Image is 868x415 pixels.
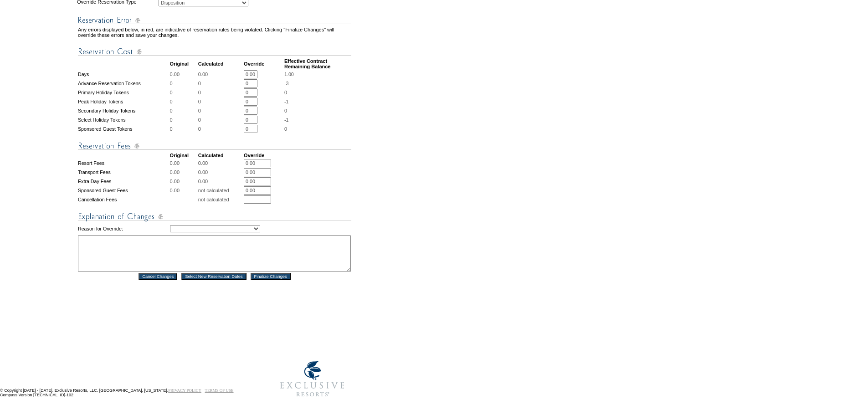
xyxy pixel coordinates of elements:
[181,273,247,280] input: Select New Reservation Dates
[198,195,243,204] td: not calculated
[170,79,197,87] td: 0
[170,153,197,158] td: Original
[244,58,283,69] td: Override
[284,108,287,113] span: 0
[78,97,169,106] td: Peak Holiday Tokens
[78,88,169,97] td: Primary Holiday Tokens
[170,88,197,97] td: 0
[170,107,197,115] td: 0
[170,97,197,106] td: 0
[139,273,177,280] input: Cancel Changes
[78,195,169,204] td: Cancellation Fees
[170,168,197,176] td: 0.00
[198,159,243,167] td: 0.00
[78,186,169,195] td: Sponsored Guest Fees
[284,126,287,132] span: 0
[284,117,288,123] span: -1
[170,186,197,195] td: 0.00
[168,388,201,393] a: PRIVACY POLICY
[78,27,351,38] td: Any errors displayed below, in red, are indicative of reservation rules being violated. Clicking ...
[170,116,197,124] td: 0
[284,99,288,104] span: -1
[198,97,243,106] td: 0
[78,70,169,78] td: Days
[170,125,197,133] td: 0
[198,58,243,69] td: Calculated
[78,125,169,133] td: Sponsored Guest Tokens
[251,273,291,280] input: Finalize Changes
[198,79,243,87] td: 0
[78,116,169,124] td: Select Holiday Tokens
[198,125,243,133] td: 0
[78,177,169,185] td: Extra Day Fees
[198,88,243,97] td: 0
[78,46,351,57] img: Reservation Cost
[284,72,294,77] span: 1.00
[78,79,169,87] td: Advance Reservation Tokens
[170,70,197,78] td: 0.00
[284,58,351,69] td: Effective Contract Remaining Balance
[205,388,234,393] a: TERMS OF USE
[170,159,197,167] td: 0.00
[198,186,243,195] td: not calculated
[78,223,169,234] td: Reason for Override:
[198,70,243,78] td: 0.00
[78,15,351,26] img: Reservation Errors
[170,58,197,69] td: Original
[170,177,197,185] td: 0.00
[198,168,243,176] td: 0.00
[198,177,243,185] td: 0.00
[78,168,169,176] td: Transport Fees
[198,153,243,158] td: Calculated
[78,107,169,115] td: Secondary Holiday Tokens
[244,153,283,158] td: Override
[272,356,353,402] img: Exclusive Resorts
[284,90,287,95] span: 0
[198,107,243,115] td: 0
[78,159,169,167] td: Resort Fees
[198,116,243,124] td: 0
[78,140,351,152] img: Reservation Fees
[284,81,288,86] span: -3
[78,211,351,222] img: Explanation of Changes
